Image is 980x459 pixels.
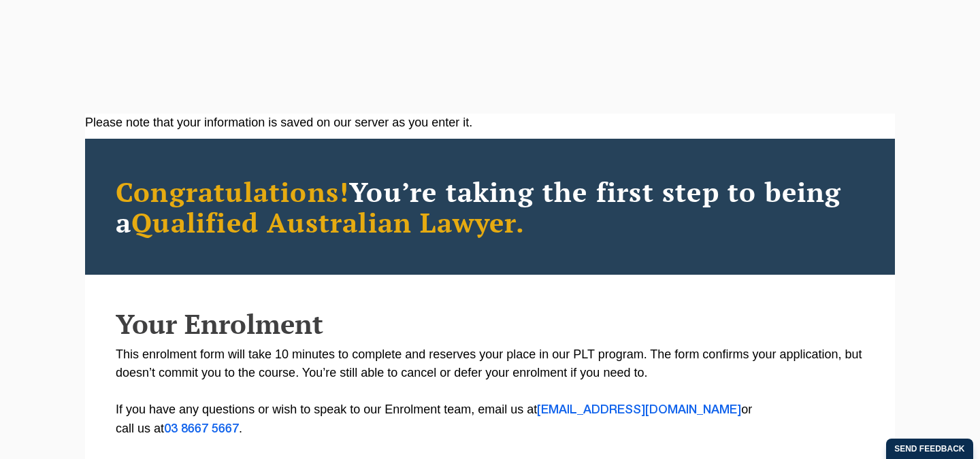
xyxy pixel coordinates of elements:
[116,176,864,237] h2: You’re taking the first step to being a
[164,424,239,435] a: 03 8667 5667
[116,309,864,339] h2: Your Enrolment
[116,173,349,209] span: Congratulations!
[116,345,864,439] p: This enrolment form will take 10 minutes to complete and reserves your place in our PLT program. ...
[537,405,741,415] a: [EMAIL_ADDRESS][DOMAIN_NAME]
[85,114,895,132] div: Please note that your information is saved on our server as you enter it.
[131,204,525,240] span: Qualified Australian Lawyer.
